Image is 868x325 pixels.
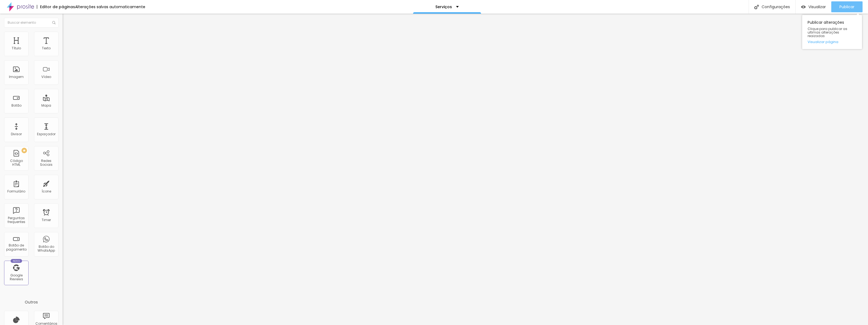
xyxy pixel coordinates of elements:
[41,104,51,107] div: Mapa
[802,15,862,49] div: Publicar alterações
[11,259,22,263] div: Novo
[7,189,25,193] div: Formulário
[5,159,27,167] div: Código HTML
[42,218,51,222] div: Timer
[63,14,868,325] iframe: Editor
[42,189,51,193] div: Ícone
[9,75,24,79] div: Imagem
[5,273,27,281] div: Google Reviews
[37,132,56,136] div: Espaçador
[41,75,51,79] div: Vídeo
[52,21,56,24] img: Icone
[435,5,452,9] p: Serviços
[35,159,57,167] div: Redes Sociais
[11,132,22,136] div: Divisor
[808,40,857,44] a: Visualizar página
[831,1,863,12] button: Publicar
[4,18,59,28] input: Buscar elemento
[801,5,806,9] img: view-1.svg
[839,5,854,9] span: Publicar
[796,1,831,12] button: Visualizar
[75,5,145,9] div: Alterações salvas automaticamente
[808,5,826,9] span: Visualizar
[5,216,27,224] div: Perguntas frequentes
[11,104,21,107] div: Botão
[35,245,57,253] div: Botão do WhatsApp
[12,46,21,50] div: Título
[754,5,759,9] img: Icone
[37,5,75,9] div: Editor de páginas
[5,243,27,251] div: Botão de pagamento
[42,46,51,50] div: Texto
[808,27,857,38] span: Clique para publicar as ultimas alterações reaizadas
